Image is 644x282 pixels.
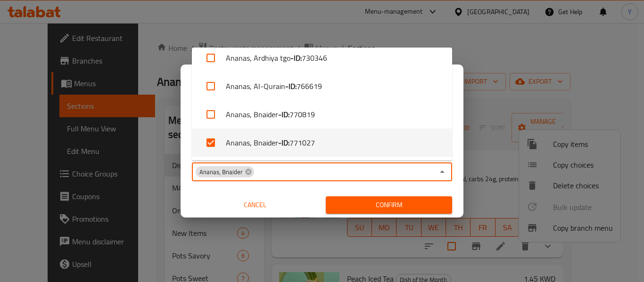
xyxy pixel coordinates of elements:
[196,166,254,177] div: Ananas, Bnaider
[297,81,322,92] span: 766619
[278,109,289,120] b: - ID:
[285,81,297,92] b: - ID:
[196,199,314,211] span: Cancel
[436,165,449,178] button: Close
[196,168,247,177] span: Ananas, Bnaider
[192,129,452,157] li: Ananas, Bnaider
[289,137,315,148] span: 771027
[192,72,452,100] li: Ananas, Al-Qurain
[326,196,452,214] button: Confirm
[192,100,452,129] li: Ananas, Bnaider
[192,196,318,214] button: Cancel
[333,199,445,211] span: Confirm
[290,52,302,64] b: - ID:
[302,52,327,64] span: 730346
[289,109,315,120] span: 770819
[192,44,452,72] li: Ananas, Ardhiya tgo
[278,137,289,148] b: - ID:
